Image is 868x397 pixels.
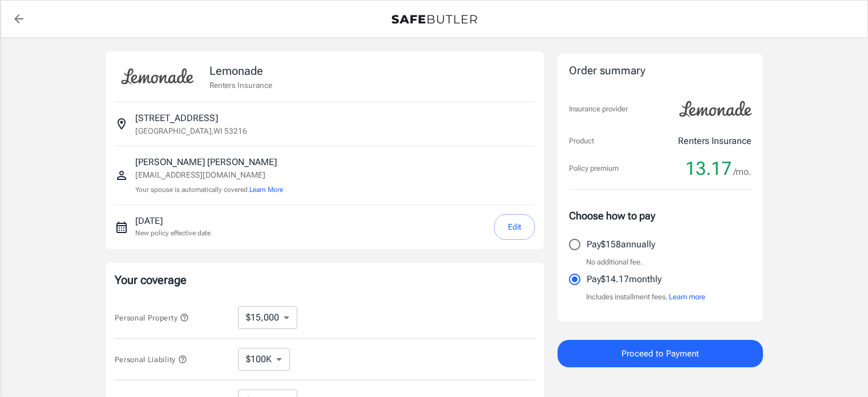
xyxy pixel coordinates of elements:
p: [DATE] [135,214,211,228]
p: [PERSON_NAME] [PERSON_NAME] [135,155,283,169]
p: Product [569,135,594,147]
span: Personal Liability [115,355,187,364]
p: Choose how to pay [569,208,752,223]
p: No additional fee. [586,256,643,268]
button: Edit [494,214,535,240]
div: Order summary [569,63,752,79]
p: Your coverage [115,272,535,288]
span: 13.17 [685,157,732,180]
img: Back to quotes [391,15,477,24]
p: Renters Insurance [209,79,272,91]
a: back to quotes [7,7,30,30]
p: New policy effective date [135,228,211,238]
svg: New policy start date [115,220,128,234]
span: /mo. [733,164,752,180]
svg: Insured address [115,117,128,131]
p: [GEOGRAPHIC_DATA] , WI 53216 [135,125,247,137]
p: Lemonade [209,62,272,79]
p: [EMAIL_ADDRESS][DOMAIN_NAME] [135,169,283,181]
p: Pay $14.17 monthly [587,272,661,286]
img: Lemonade [673,93,758,125]
button: Personal Liability [115,352,187,366]
svg: Insured person [115,169,128,182]
p: Insurance provider [569,103,628,115]
button: Personal Property [115,311,189,324]
p: Renters Insurance [678,134,752,148]
button: Proceed to Payment [558,340,763,367]
button: Learn More [249,185,283,195]
p: Your spouse is automatically covered. [135,185,283,195]
p: Pay $158 annually [587,238,655,251]
p: [STREET_ADDRESS] [135,111,218,125]
span: Personal Property [115,314,189,322]
button: Learn more [669,291,705,303]
span: Proceed to Payment [621,346,699,361]
p: Includes installment fees. [586,291,705,303]
img: Lemonade [115,61,200,93]
p: Policy premium [569,163,619,174]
